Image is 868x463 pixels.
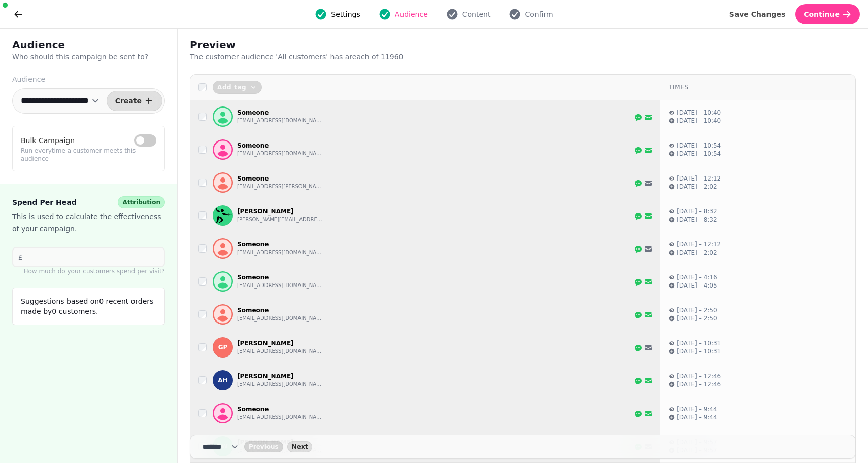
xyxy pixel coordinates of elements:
span: Settings [331,9,360,19]
p: [PERSON_NAME] [237,207,323,216]
span: Content [462,9,491,19]
button: Save Changes [721,4,794,24]
p: Someone [237,174,323,183]
span: AH [218,377,227,384]
p: Someone [237,306,323,314]
p: Who should this campaign be sent to? [12,52,165,62]
span: Confirm [525,9,553,19]
button: [PERSON_NAME][EMAIL_ADDRESS][DOMAIN_NAME] [237,216,323,224]
span: Continue [804,11,840,18]
p: Run everytime a customer meets this audience [21,147,156,163]
p: Someone [237,141,323,150]
p: Suggestions based on 0 recent orders made by 0 customers. [21,296,156,316]
p: [DATE] - 2:02 [677,183,717,191]
p: [DATE] - 9:44 [677,405,717,413]
p: [DATE] - 9:44 [677,413,717,421]
p: [DATE] - 4:05 [677,281,717,290]
button: [EMAIL_ADDRESS][DOMAIN_NAME] [237,248,323,257]
p: The customer audience ' All customers ' has a reach of 11960 [190,52,450,62]
p: [DATE] - 10:40 [677,109,721,117]
p: [DATE] - 8:32 [677,207,717,216]
p: [DATE] - 10:31 [677,339,721,347]
button: [EMAIL_ADDRESS][DOMAIN_NAME] [237,150,323,158]
p: Someone [237,273,323,281]
button: next [287,441,313,452]
button: [EMAIL_ADDRESS][DOMAIN_NAME] [237,413,323,421]
nav: Pagination [190,435,856,459]
p: Someone [237,109,323,117]
p: [PERSON_NAME] [237,339,323,347]
button: back [244,441,283,452]
p: This is used to calculate the effectiveness of your campaign. [12,210,165,235]
button: [EMAIL_ADDRESS][DOMAIN_NAME] [237,380,323,388]
label: Audience [12,74,165,84]
p: Someone [237,240,323,248]
p: [DATE] - 10:54 [677,150,721,158]
span: Spend Per Head [12,196,77,208]
button: go back [8,4,28,24]
p: [DATE] - 2:02 [677,248,717,257]
img: R W [213,206,232,225]
div: Times [669,83,847,91]
button: [EMAIL_ADDRESS][DOMAIN_NAME] [237,347,323,355]
h2: Audience [12,38,165,52]
span: Next [292,444,308,450]
p: [DATE] - 12:46 [677,372,721,380]
button: Add tag [213,81,262,94]
span: GP [218,344,228,351]
h2: Preview [190,38,385,52]
p: Someone [237,405,323,413]
p: [PERSON_NAME] [237,372,323,380]
button: [EMAIL_ADDRESS][DOMAIN_NAME] [237,281,323,290]
span: Save Changes [729,11,786,18]
button: [EMAIL_ADDRESS][PERSON_NAME][DOMAIN_NAME] [237,183,323,191]
button: Create [107,91,162,111]
p: [DATE] - 10:31 [677,347,721,355]
label: Bulk Campaign [21,134,75,147]
p: How much do your customers spend per visit? [12,267,165,275]
button: Continue [795,4,860,24]
p: [DATE] - 12:12 [677,240,721,248]
p: [DATE] - 10:54 [677,141,721,150]
button: [EMAIL_ADDRESS][DOMAIN_NAME] [237,117,323,125]
p: [DATE] - 8:32 [677,216,717,224]
p: [DATE] - 12:12 [677,174,721,183]
button: [EMAIL_ADDRESS][DOMAIN_NAME] [237,314,323,323]
span: Audience [395,9,428,19]
p: [DATE] - 10:40 [677,117,721,125]
div: Attribution [118,196,165,208]
p: [DATE] - 2:50 [677,314,717,323]
span: Previous [249,444,279,450]
p: [DATE] - 2:50 [677,306,717,314]
p: [DATE] - 4:16 [677,273,717,281]
p: [DATE] - 12:46 [677,380,721,388]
